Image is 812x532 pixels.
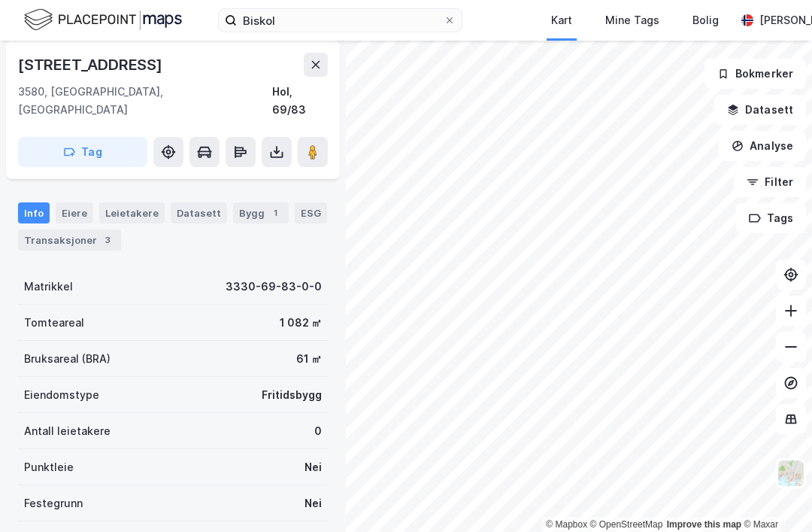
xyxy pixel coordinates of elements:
[280,314,322,332] div: 1 082 ㎡
[24,458,74,476] div: Punktleie
[18,83,272,119] div: 3580, [GEOGRAPHIC_DATA], [GEOGRAPHIC_DATA]
[24,422,111,440] div: Antall leietakere
[24,386,99,404] div: Eiendomstype
[99,202,165,223] div: Leietakere
[590,519,663,530] a: OpenStreetMap
[24,7,182,33] img: logo.f888ab2527a4732fd821a326f86c7f29.svg
[100,233,115,248] div: 3
[18,230,121,251] div: Transaksjoner
[24,494,83,512] div: Festegrunn
[719,131,806,161] button: Analyse
[262,386,322,404] div: Fritidsbygg
[304,494,322,512] div: Nei
[171,202,227,223] div: Datasett
[737,460,812,532] iframe: Chat Widget
[667,519,741,530] a: Improve this map
[704,59,806,89] button: Bokmerker
[24,314,84,332] div: Tomteareal
[304,458,322,476] div: Nei
[18,137,147,167] button: Tag
[24,278,73,296] div: Matrikkel
[272,83,328,119] div: Hol, 69/83
[551,11,572,29] div: Kart
[268,205,283,220] div: 1
[24,350,111,368] div: Bruksareal (BRA)
[314,422,322,440] div: 0
[226,278,322,296] div: 3330-69-83-0-0
[737,460,812,532] div: Kontrollprogram for chat
[295,202,327,223] div: ESG
[237,9,444,32] input: Søk på adresse, matrikkel, gårdeiere, leietakere eller personer
[714,95,806,125] button: Datasett
[56,202,93,223] div: Eiere
[18,53,165,77] div: [STREET_ADDRESS]
[734,167,806,197] button: Filter
[546,519,587,530] a: Mapbox
[233,202,289,223] div: Bygg
[605,11,659,29] div: Mine Tags
[18,202,50,223] div: Info
[296,350,322,368] div: 61 ㎡
[692,11,719,29] div: Bolig
[777,459,805,488] img: Z
[736,203,806,233] button: Tags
